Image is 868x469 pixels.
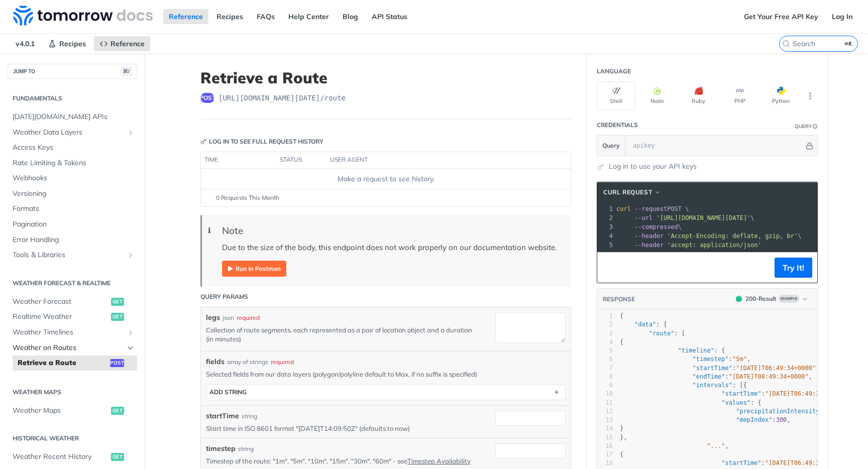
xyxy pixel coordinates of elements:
[597,320,613,329] div: 2
[597,433,613,442] div: 15
[407,457,471,465] a: Timestep Availability
[206,370,566,379] p: Selected fields from our data layers (polygon/polyline default to Max, if no suffix is specified)
[206,443,236,454] label: timestep
[8,109,137,125] a: [DATE][DOMAIN_NAME] APIs
[222,261,286,277] img: Run in Postman
[667,232,798,240] span: 'Accept-Encoding: deflate, gzip, br'
[736,416,772,423] span: "mepIndex"
[366,9,413,24] a: API Status
[127,129,135,137] button: Show subpages for Weather Data Layers
[8,309,137,324] a: Realtime Weatherget
[620,321,667,328] span: : {
[597,459,613,467] div: 18
[597,442,613,450] div: 16
[738,9,824,24] a: Get Your Free API Key
[209,388,247,396] div: ADD string
[200,137,323,146] div: Log in to see full request history
[13,112,135,122] span: [DATE][DOMAIN_NAME] APIs
[732,356,747,363] span: "5m"
[211,9,249,24] a: Recipes
[13,173,135,183] span: Webhooks
[620,347,725,354] span: : {
[609,161,697,172] a: Log in to use your API keys
[206,357,225,367] span: fields
[779,295,799,303] span: Example
[206,325,480,343] p: Collection of route segments, each represented as a pair of location object and a duration (in mi...
[736,365,816,372] span: "[DATE]T06:49:34+0000"
[163,9,208,24] a: Reference
[693,365,732,372] span: "startTime"
[8,125,137,140] a: Weather Data LayersShow subpages for Weather Data Layers
[206,456,480,465] p: Timestep of the route: "1m", "5m", "10m", "15m", "30m", "60m" - see
[707,442,725,449] span: "..."
[94,36,150,51] a: Reference
[242,412,257,421] div: string
[597,81,635,110] button: Shell
[634,223,678,230] span: --compressed
[667,242,762,249] span: 'accept: application/json'
[616,232,802,240] span: \
[721,390,761,397] span: "startTime"
[597,346,613,355] div: 5
[597,450,613,459] div: 17
[656,214,750,221] span: '[URL][DOMAIN_NAME][DATE]'
[13,143,135,153] span: Access Keys
[13,204,135,214] span: Formats
[111,298,124,306] span: get
[620,312,623,319] span: {
[634,321,656,328] span: "data"
[13,219,135,229] span: Pagination
[13,452,108,462] span: Weather Recent History
[276,152,327,168] th: status
[597,329,613,338] div: 3
[620,408,834,415] span: : ,
[616,205,689,212] span: POST \
[327,152,551,168] th: user agent
[678,347,714,354] span: "timeline"
[628,136,804,156] input: apikey
[13,356,137,371] a: Retrieve a Routepost
[8,403,137,418] a: Weather Mapsget
[110,359,124,367] span: post
[620,416,791,423] span: : ,
[745,294,777,303] div: 200 - Result
[13,189,135,199] span: Versioning
[201,152,276,168] th: time
[616,205,631,212] span: curl
[602,260,616,275] button: Copy to clipboard
[616,214,754,221] span: \
[227,358,268,367] div: array of strings
[8,232,137,248] a: Error Handling
[638,81,677,110] button: Node
[13,406,108,416] span: Weather Maps
[127,344,135,352] button: Hide subpages for Weather on Routes
[813,124,818,129] i: Information
[13,327,124,337] span: Weather Timelines
[602,294,635,304] button: RESPONSE
[693,356,729,363] span: "timestep"
[13,158,135,168] span: Rate Limiting & Tokens
[597,399,613,407] div: 11
[337,9,364,24] a: Blog
[597,381,613,390] div: 9
[765,390,845,397] span: "[DATE]T06:49:34+0000"
[13,250,124,260] span: Tools & Libraries
[620,373,812,380] span: : ,
[222,225,561,237] div: Note
[597,338,613,346] div: 4
[10,36,40,51] span: v4.0.1
[782,40,790,48] svg: Search
[736,296,742,302] span: 200
[8,64,137,79] button: JUMP TO⌘/
[620,434,627,441] span: },
[251,9,280,24] a: FAQs
[620,442,729,449] span: ,
[620,425,623,432] span: }
[634,214,653,221] span: --url
[271,358,294,367] div: required
[8,340,137,356] a: Weather on RoutesHide subpages for Weather on Routes
[620,451,623,458] span: {
[762,81,800,110] button: Python
[620,356,750,363] span: : ,
[597,204,614,213] div: 1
